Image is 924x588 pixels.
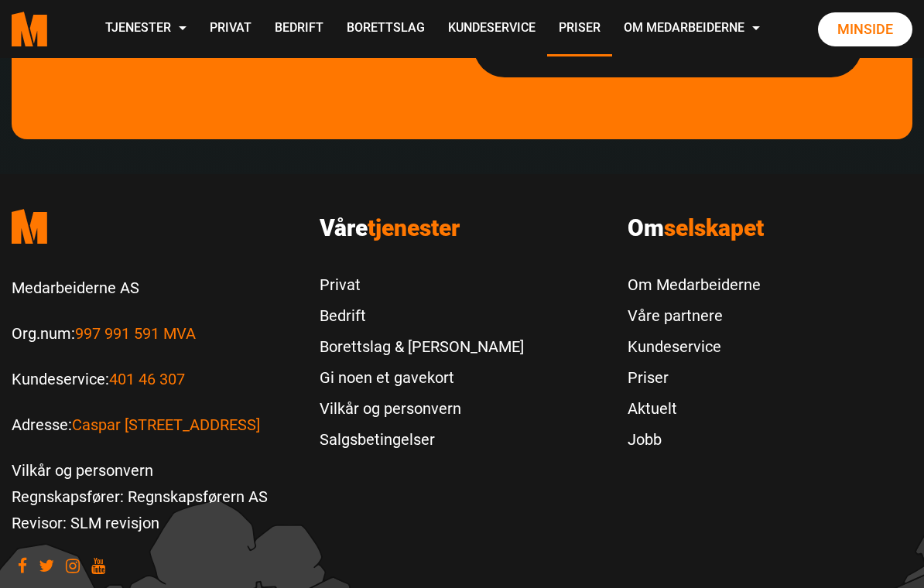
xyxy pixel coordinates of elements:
h3: Om [628,214,912,242]
a: Tjenester [94,2,198,56]
a: Revisor: SLM revisjon [12,514,159,532]
a: Priser [628,362,761,393]
a: Kundeservice [436,2,547,56]
span: selskapet [664,214,764,241]
a: Les mer om Caspar Storms vei 16, 0664 Oslo [72,415,260,434]
a: Call us to 401 46 307 [109,370,185,388]
a: Visit our Instagram [66,559,80,573]
a: Våre partnere [628,300,761,331]
a: Visit our youtube [91,559,105,573]
a: Priser [547,2,612,56]
a: Privat [320,269,524,300]
a: Gi noen et gavekort [320,362,524,393]
a: Jobb [628,424,761,455]
p: Kundeservice: [12,366,296,392]
p: Medarbeiderne AS [12,275,296,301]
a: Borettslag & [PERSON_NAME] [320,331,524,362]
a: Salgsbetingelser [320,424,524,455]
a: Bedrift [320,300,524,331]
a: Om Medarbeiderne [628,269,761,300]
a: Les mer om Org.num [75,324,196,343]
h3: Våre [320,214,604,242]
a: Bedrift [263,2,335,56]
a: Minside [818,12,912,46]
a: Om Medarbeiderne [612,2,772,56]
a: Aktuelt [628,393,761,424]
a: Vilkår og personvern [12,461,153,480]
span: tjenester [368,214,460,241]
p: Adresse: [12,412,296,438]
a: Borettslag [335,2,436,56]
a: Kundeservice [628,331,761,362]
a: Vilkår og personvern [320,393,524,424]
a: Visit our Facebook [18,559,27,573]
a: Medarbeiderne start [12,197,296,255]
p: Org.num: [12,320,296,347]
a: Visit our Twitter [39,559,54,573]
a: Privat [198,2,263,56]
a: Regnskapsfører: Regnskapsførern AS [12,487,268,506]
